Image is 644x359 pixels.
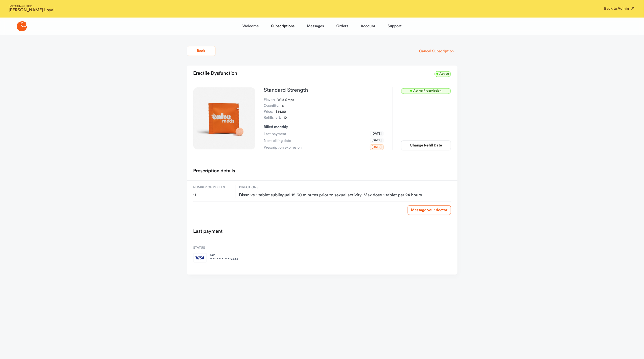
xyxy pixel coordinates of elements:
button: Cancel Subscription [415,46,457,56]
span: IMITATING USER [9,5,54,8]
button: Change Refill Date [401,141,451,150]
dd: Wild Grape [277,97,294,103]
a: Welcome [242,20,259,33]
span: [DATE] [370,144,384,150]
dd: 10 [284,115,287,121]
a: Subscriptions [271,20,295,33]
h2: Erectile Dysfunction [193,69,237,78]
dd: 6 [282,103,284,109]
h2: Prescription details [193,166,235,176]
span: Last payment [264,131,286,137]
span: [DATE] [370,138,384,143]
span: Active [435,71,451,77]
dt: Refills left: [264,115,281,121]
span: Prescription expires on [264,145,302,150]
span: Directions [239,185,451,190]
button: Back to Admin [604,6,635,11]
span: Number of refills [193,185,232,190]
h3: Standard Strength [264,87,384,93]
img: visa [193,253,207,263]
a: Message your doctor [408,205,451,215]
a: Messages [307,20,324,33]
span: 11 [193,193,232,198]
button: Back [187,46,216,56]
dd: $54.00 [276,109,286,115]
strong: [PERSON_NAME] Loyal [9,8,54,12]
span: Next billing date [264,138,291,143]
a: Support [388,20,402,33]
a: Orders [336,20,348,33]
span: Active Prescription [401,88,451,94]
span: [DATE] [370,131,384,136]
dt: Price: [264,109,273,115]
span: Dissolve 1 tablet sublingual 15-30 minutes prior to sexual activity. Max dose 1 tablet per 24 hours [239,193,451,198]
dt: Flavor: [264,97,275,103]
a: Account [361,20,375,33]
span: Status [193,245,239,250]
h2: Last payment [193,227,223,237]
img: Standard Strength [193,87,255,149]
span: 4 / 27 [210,253,239,257]
span: Billed monthly [264,125,288,129]
dt: Quantity: [264,103,280,109]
